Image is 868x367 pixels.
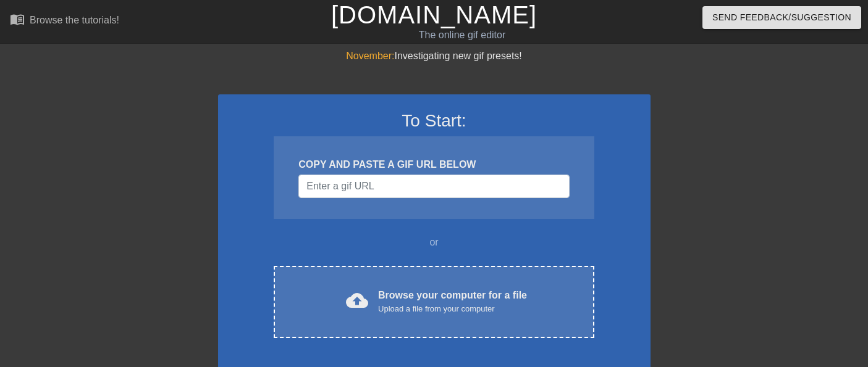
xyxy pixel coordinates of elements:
div: The online gif editor [295,28,628,43]
span: cloud_upload [346,289,368,311]
div: Upload a file from your computer [378,303,527,315]
a: Browse the tutorials! [10,12,119,31]
input: Username [298,175,569,198]
span: November: [346,51,394,61]
div: Investigating new gif presets! [218,49,651,64]
span: Send Feedback/Suggestion [712,10,851,25]
span: menu_book [10,12,25,27]
div: Browse your computer for a file [378,288,527,315]
button: Send Feedback/Suggestion [702,6,861,29]
h3: To Start: [234,110,634,131]
div: Browse the tutorials! [30,15,119,25]
a: [DOMAIN_NAME] [331,1,537,28]
div: or [250,235,618,250]
div: COPY AND PASTE A GIF URL BELOW [298,157,569,172]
